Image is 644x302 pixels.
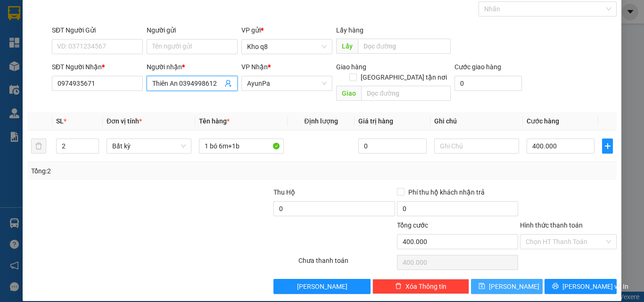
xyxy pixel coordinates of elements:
[358,139,426,154] input: 0
[336,63,366,71] span: Giao hàng
[397,221,428,229] span: Tổng cước
[52,25,143,35] div: SĐT Người Gửi
[56,117,64,125] span: SL
[434,139,519,154] input: Ghi Chú
[247,40,327,54] span: Kho q8
[603,142,612,150] span: plus
[372,279,469,294] button: deleteXóa Thông tin
[199,117,230,125] span: Tên hàng
[520,221,583,229] label: Hình thức thanh toán
[395,283,402,290] span: delete
[545,279,617,294] button: printer[PERSON_NAME] và In
[552,283,559,290] span: printer
[273,279,370,294] button: [PERSON_NAME]
[241,63,268,71] span: VP Nhận
[454,76,522,91] input: Cước giao hàng
[107,117,142,125] span: Đơn vị tính
[147,62,238,72] div: Người nhận
[358,117,393,125] span: Giá trị hàng
[405,187,488,197] span: Phí thu hộ khách nhận trả
[112,139,186,153] span: Bất kỳ
[224,80,232,87] span: user-add
[241,25,332,35] div: VP gửi
[527,117,559,125] span: Cước hàng
[336,86,361,101] span: Giao
[430,112,523,131] th: Ghi chú
[358,39,451,54] input: Dọc đường
[247,76,327,90] span: AyunPa
[361,86,451,101] input: Dọc đường
[336,39,358,54] span: Lấy
[336,26,363,34] span: Lấy hàng
[297,281,347,292] span: [PERSON_NAME]
[405,281,446,292] span: Xóa Thông tin
[273,188,295,196] span: Thu Hộ
[562,281,628,292] span: [PERSON_NAME] và In
[471,279,543,294] button: save[PERSON_NAME]
[31,166,249,176] div: Tổng: 2
[147,25,238,35] div: Người gửi
[304,117,338,125] span: Định lượng
[602,139,613,154] button: plus
[479,283,485,290] span: save
[357,72,451,82] span: [GEOGRAPHIC_DATA] tận nơi
[52,62,143,72] div: SĐT Người Nhận
[297,255,396,272] div: Chưa thanh toán
[454,63,501,71] label: Cước giao hàng
[31,139,46,154] button: delete
[489,281,539,292] span: [PERSON_NAME]
[199,139,284,154] input: VD: Bàn, Ghế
